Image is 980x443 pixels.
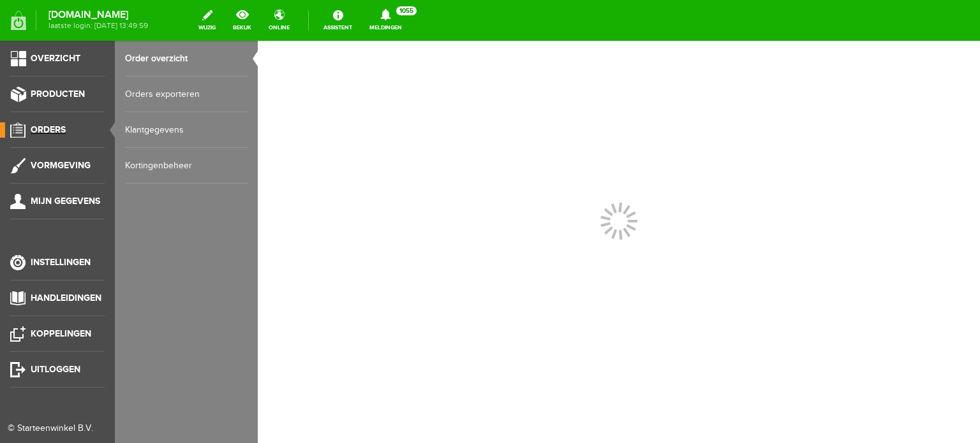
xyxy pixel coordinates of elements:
[48,11,148,18] strong: [DOMAIN_NAME]
[125,148,248,184] a: Kortingenbeheer
[362,6,410,34] a: Meldingen1055
[125,76,248,112] a: Orders exporteren
[48,22,148,29] span: laatste login: [DATE] 13:49:59
[31,328,91,339] span: Koppelingen
[261,6,297,34] a: online
[31,364,80,375] span: Uitloggen
[396,6,417,15] span: 1055
[31,293,101,303] span: Handleidingen
[125,41,248,76] a: Order overzicht
[31,257,91,268] span: Instellingen
[31,89,85,99] span: Producten
[8,422,97,435] div: © Starteenwinkel B.V.
[191,6,223,34] a: wijzig
[31,196,100,207] span: Mijn gegevens
[31,124,66,135] span: Orders
[225,6,259,34] a: bekijk
[31,160,91,171] span: Vormgeving
[31,53,80,64] span: Overzicht
[316,6,360,34] a: Assistent
[125,112,248,148] a: Klantgegevens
